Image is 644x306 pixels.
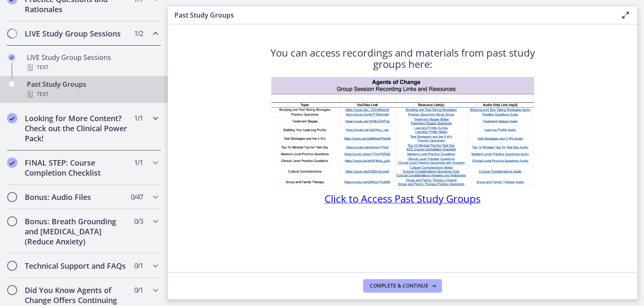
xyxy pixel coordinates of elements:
a: Click to Access Past Study Groups [325,195,480,205]
h3: Past Study Groups [174,10,607,20]
h2: Bonus: Audio Files [25,192,127,202]
h2: Technical Support and FAQs [25,261,127,271]
i: Completed [8,54,15,61]
span: 0 / 1 [134,261,143,271]
div: Past Study Groups [27,79,158,99]
span: 0 / 1 [134,285,143,295]
div: LIVE Study Group Sessions [27,52,158,73]
span: 0 / 47 [131,192,143,202]
span: 1 / 2 [134,29,143,39]
div: Text [27,89,158,99]
h2: Looking for More Content? Check out the Clinical Power Pack! [25,113,127,143]
span: 0 / 3 [134,216,143,226]
i: Completed [7,113,17,123]
i: Completed [7,158,17,168]
span: Complete & continue [370,283,428,289]
img: 1734296164632.jpeg [271,77,534,187]
h2: FINAL STEP: Course Completion Checklist [25,158,127,178]
span: Click to Access Past Study Groups [325,192,480,205]
h2: Bonus: Breath Grounding and [MEDICAL_DATA] (Reduce Anxiety) [25,216,127,246]
h2: LIVE Study Group Sessions [25,29,127,39]
button: Complete & continue [363,279,442,293]
div: Text [27,62,158,73]
span: You can access recordings and materials from past study groups here: [270,46,535,71]
span: 1 / 1 [134,113,143,123]
span: 1 / 1 [134,158,143,168]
